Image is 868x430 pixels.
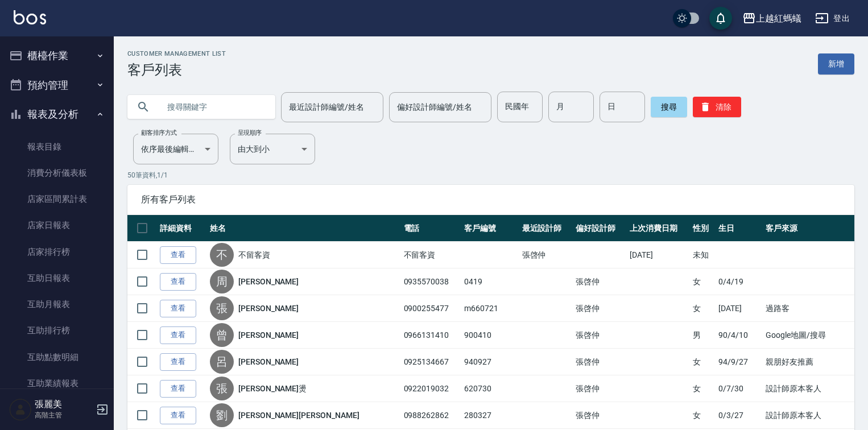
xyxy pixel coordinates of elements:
a: 新增 [818,53,854,75]
h2: Customer Management List [127,50,226,57]
td: 280327 [461,402,519,429]
a: 查看 [160,326,196,344]
td: 0419 [461,268,519,295]
img: Person [9,398,32,421]
td: 900410 [461,322,519,349]
label: 顧客排序方式 [141,129,177,137]
button: save [709,7,732,30]
th: 上次消費日期 [627,215,690,242]
button: 清除 [693,97,741,117]
td: 94/9/27 [716,349,763,375]
h5: 張麗美 [35,399,93,410]
td: 張啓仲 [573,402,627,429]
div: 張 [210,377,234,400]
p: 50 筆資料, 1 / 1 [127,170,854,180]
a: 互助業績報表 [5,370,109,396]
a: 互助日報表 [5,265,109,291]
a: 消費分析儀表板 [5,160,109,186]
td: 女 [690,402,716,429]
button: 搜尋 [651,97,687,117]
button: 報表及分析 [5,100,109,129]
td: 0922019032 [401,375,461,402]
td: 女 [690,295,716,322]
a: 不留客資 [238,249,270,261]
td: 0900255477 [401,295,461,322]
a: 報表目錄 [5,134,109,160]
a: [PERSON_NAME]燙 [238,383,307,394]
a: 查看 [160,407,196,424]
td: 0/4/19 [716,268,763,295]
td: 張啓仲 [573,375,627,402]
a: 店家區間累計表 [5,186,109,212]
td: 0/3/27 [716,402,763,429]
div: 劉 [210,403,234,427]
td: 女 [690,268,716,295]
td: m660721 [461,295,519,322]
a: 店家日報表 [5,212,109,238]
a: [PERSON_NAME] [238,329,299,341]
td: 過路客 [763,295,854,322]
div: 張 [210,296,234,320]
button: 上越紅螞蟻 [738,7,806,30]
a: 查看 [160,300,196,317]
td: 0966131410 [401,322,461,349]
td: 張啓仲 [573,268,627,295]
div: 呂 [210,350,234,374]
td: 不留客資 [401,242,461,268]
label: 呈現順序 [238,129,262,137]
td: 張啓仲 [573,349,627,375]
button: 預約管理 [5,71,109,100]
th: 客戶來源 [763,215,854,242]
th: 客戶編號 [461,215,519,242]
div: 由大到小 [230,134,315,164]
a: 店家排行榜 [5,239,109,265]
td: 女 [690,349,716,375]
a: 查看 [160,246,196,264]
td: 未知 [690,242,716,268]
a: [PERSON_NAME] [238,303,299,314]
a: 互助月報表 [5,291,109,317]
th: 電話 [401,215,461,242]
input: 搜尋關鍵字 [159,92,266,122]
td: 0/7/30 [716,375,763,402]
a: 查看 [160,380,196,398]
button: 櫃檯作業 [5,41,109,71]
th: 詳細資料 [157,215,207,242]
div: 不 [210,243,234,267]
a: 查看 [160,353,196,371]
td: 0935570038 [401,268,461,295]
span: 所有客戶列表 [141,194,841,205]
td: 親朋好友推薦 [763,349,854,375]
th: 姓名 [207,215,401,242]
td: 90/4/10 [716,322,763,349]
td: [DATE] [716,295,763,322]
a: 互助點數明細 [5,344,109,370]
td: 女 [690,375,716,402]
a: 查看 [160,273,196,291]
p: 高階主管 [35,410,93,420]
div: 上越紅螞蟻 [756,11,801,26]
div: 依序最後編輯時間 [133,134,218,164]
th: 最近設計師 [519,215,573,242]
td: 940927 [461,349,519,375]
div: 曾 [210,323,234,347]
td: Google地圖/搜尋 [763,322,854,349]
th: 性別 [690,215,716,242]
td: [DATE] [627,242,690,268]
button: 登出 [811,8,854,29]
th: 偏好設計師 [573,215,627,242]
td: 男 [690,322,716,349]
td: 張啓仲 [519,242,573,268]
td: 620730 [461,375,519,402]
a: [PERSON_NAME] [238,356,299,367]
td: 張啓仲 [573,322,627,349]
a: 互助排行榜 [5,317,109,344]
h3: 客戶列表 [127,62,226,78]
a: [PERSON_NAME][PERSON_NAME] [238,410,359,421]
div: 周 [210,270,234,293]
td: 設計師原本客人 [763,375,854,402]
th: 生日 [716,215,763,242]
td: 0988262862 [401,402,461,429]
td: 0925134667 [401,349,461,375]
td: 設計師原本客人 [763,402,854,429]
